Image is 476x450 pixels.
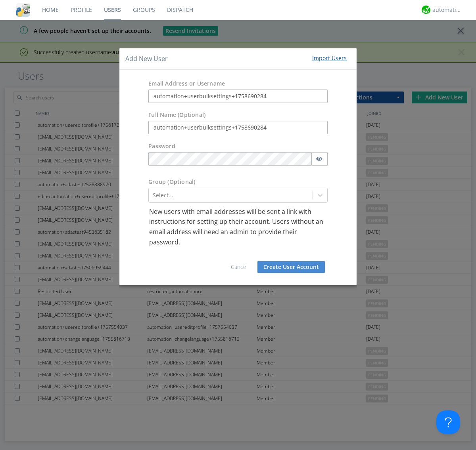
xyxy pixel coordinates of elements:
[148,178,195,186] label: Group (Optional)
[148,111,205,119] label: Full Name (Optional)
[312,54,347,62] div: Import Users
[148,121,328,134] input: Julie Appleseed
[148,90,328,103] input: e.g. email@address.com, Housekeeping1
[148,142,175,150] label: Password
[148,80,225,88] label: Email Address or Username
[432,6,462,14] div: automation+atlas
[422,6,430,14] img: d2d01cd9b4174d08988066c6d424eccd
[125,54,168,63] h4: Add New User
[16,3,30,17] img: cddb5a64eb264b2086981ab96f4c1ba7
[257,261,325,273] button: Create User Account
[149,207,327,247] p: New users with email addresses will be sent a link with instructions for setting up their account...
[231,263,248,271] a: Cancel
